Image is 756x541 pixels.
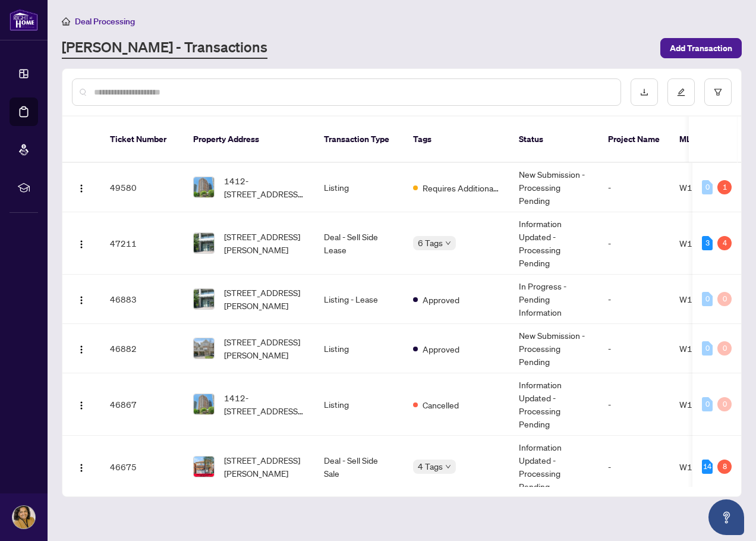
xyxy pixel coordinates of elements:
div: 14 [702,460,713,474]
span: down [445,464,451,470]
img: logo [10,9,38,31]
img: Logo [77,240,86,249]
span: Deal Processing [75,16,135,27]
div: 0 [717,341,732,356]
button: Logo [72,339,91,358]
span: down [445,240,451,246]
button: Open asap [708,499,744,535]
span: [STREET_ADDRESS][PERSON_NAME] [224,335,305,361]
img: thumbnail-img [194,394,214,414]
span: [STREET_ADDRESS][PERSON_NAME] [224,454,305,480]
th: Transaction Type [314,117,404,163]
td: Deal - Sell Side Sale [314,436,404,498]
td: 46867 [100,373,184,436]
td: Listing [314,373,404,436]
span: 1412-[STREET_ADDRESS][PERSON_NAME] [224,391,305,417]
th: Status [509,117,598,163]
td: 47211 [100,212,184,275]
td: 49580 [100,163,184,212]
img: Logo [77,184,86,193]
td: - [598,436,670,498]
span: W12321493 [679,238,730,249]
td: 46675 [100,436,184,498]
img: Logo [77,295,86,305]
div: 3 [702,236,713,250]
div: 0 [702,180,713,194]
button: filter [704,78,732,106]
td: New Submission - Processing Pending [509,324,598,373]
button: Logo [72,457,91,476]
td: - [598,324,670,373]
div: 4 [717,236,732,250]
td: Information Updated - Processing Pending [509,373,598,436]
div: 0 [717,292,732,306]
div: 1 [717,180,732,194]
button: edit [667,78,695,106]
span: W12321465 [679,343,730,354]
span: home [62,17,70,26]
button: download [631,78,658,106]
button: Logo [72,290,91,309]
td: Listing - Lease [314,275,404,324]
td: New Submission - Processing Pending [509,163,598,212]
span: filter [714,88,722,96]
img: thumbnail-img [194,338,214,358]
th: MLS # [670,117,741,163]
th: Ticket Number [100,117,184,163]
td: - [598,212,670,275]
span: [STREET_ADDRESS][PERSON_NAME] [224,230,305,256]
td: - [598,373,670,436]
img: Logo [77,463,86,473]
span: 1412-[STREET_ADDRESS][PERSON_NAME] [224,174,305,200]
div: 0 [702,397,713,411]
span: W12342494 [679,182,730,193]
button: Logo [72,395,91,414]
div: 0 [702,341,713,356]
button: Logo [72,234,91,253]
span: Requires Additional Docs [423,181,500,194]
img: Profile Icon [12,506,35,529]
span: W12321170 [679,399,730,410]
span: W12308251 [679,461,730,472]
td: Information Updated - Processing Pending [509,212,598,275]
div: 0 [717,397,732,411]
span: Approved [423,293,459,306]
span: download [640,88,648,96]
th: Property Address [184,117,314,163]
td: - [598,163,670,212]
th: Tags [404,117,509,163]
div: 0 [702,292,713,306]
button: Logo [72,178,91,197]
img: Logo [77,401,86,410]
div: 8 [717,460,732,474]
td: 46882 [100,324,184,373]
span: edit [677,88,685,96]
th: Project Name [598,117,670,163]
img: thumbnail-img [194,233,214,253]
span: [STREET_ADDRESS][PERSON_NAME] [224,286,305,312]
span: Add Transaction [670,39,732,58]
button: Add Transaction [660,38,742,58]
span: 4 Tags [418,460,443,473]
td: Listing [314,163,404,212]
span: 6 Tags [418,236,443,250]
span: Approved [423,342,459,356]
td: Deal - Sell Side Lease [314,212,404,275]
img: thumbnail-img [194,289,214,309]
img: thumbnail-img [194,177,214,197]
td: In Progress - Pending Information [509,275,598,324]
a: [PERSON_NAME] - Transactions [62,37,267,59]
td: - [598,275,670,324]
img: Logo [77,345,86,354]
span: W12321493 [679,294,730,304]
td: 46883 [100,275,184,324]
td: Listing [314,324,404,373]
img: thumbnail-img [194,457,214,477]
td: Information Updated - Processing Pending [509,436,598,498]
span: Cancelled [423,398,459,411]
